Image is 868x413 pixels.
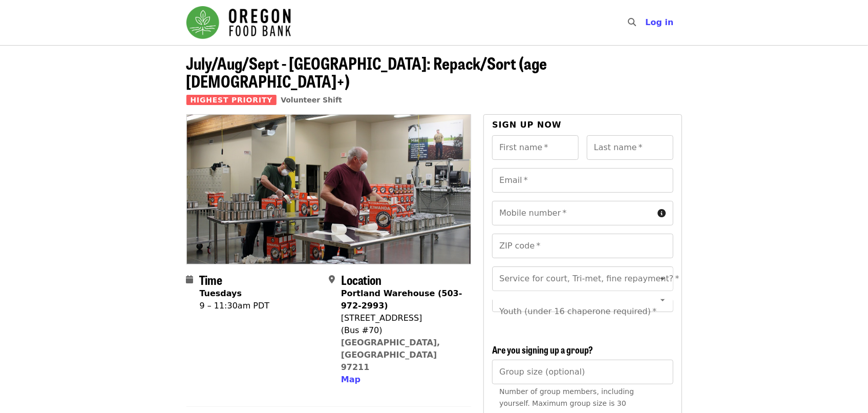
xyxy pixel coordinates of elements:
[341,374,361,386] button: Map
[200,300,270,312] div: 9 – 11:30am PDT
[645,17,673,27] span: Log in
[655,293,670,307] button: Open
[341,338,440,372] a: [GEOGRAPHIC_DATA], [GEOGRAPHIC_DATA] 97211
[341,288,462,311] strong: Portland Warehouse (503-972-2993)
[186,6,291,39] img: Oregon Food Bank - Home
[642,10,650,35] input: Search
[341,271,382,288] span: Location
[492,168,673,193] input: Email
[200,288,242,298] strong: Tuesdays
[628,17,636,27] i: search icon
[492,360,673,384] input: [object Object]
[587,135,673,160] input: Last name
[658,209,666,218] i: circle-info icon
[200,271,223,288] span: Time
[341,312,463,324] div: [STREET_ADDRESS]
[637,12,682,33] button: Log in
[492,201,653,225] input: Mobile number
[329,275,335,284] i: map-marker-alt icon
[492,343,593,356] span: Are you signing up a group?
[499,387,634,407] span: Number of group members, including yourself. Maximum group size is 30
[655,272,670,286] button: Open
[186,95,277,105] span: Highest Priority
[492,135,579,160] input: First name
[186,275,194,284] i: calendar icon
[186,51,547,93] span: July/Aug/Sept - [GEOGRAPHIC_DATA]: Repack/Sort (age [DEMOGRAPHIC_DATA]+)
[281,96,342,104] a: Volunteer Shift
[187,115,471,263] img: July/Aug/Sept - Portland: Repack/Sort (age 16+) organized by Oregon Food Bank
[492,120,562,130] span: Sign up now
[492,234,673,258] input: ZIP code
[341,375,361,384] span: Map
[341,324,463,337] div: (Bus #70)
